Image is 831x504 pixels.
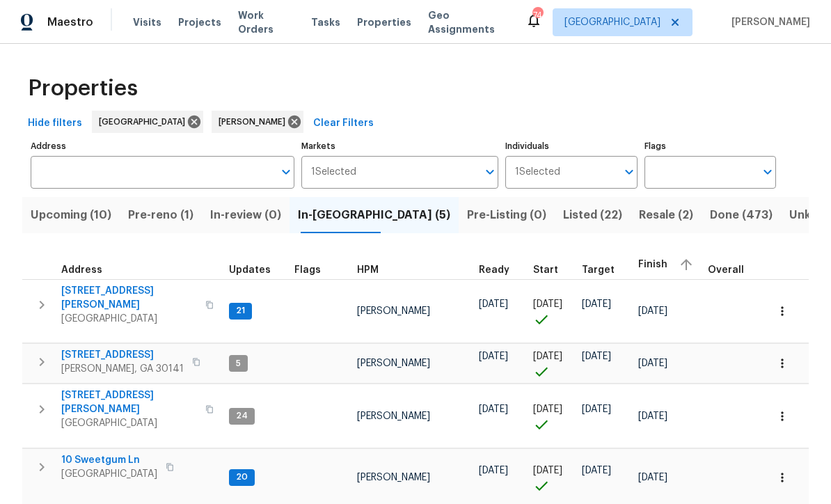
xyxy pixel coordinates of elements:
span: [PERSON_NAME] [357,359,430,368]
span: [GEOGRAPHIC_DATA] [61,416,197,430]
label: Individuals [505,142,637,150]
span: [GEOGRAPHIC_DATA] [61,467,157,481]
span: 20 [230,471,253,483]
div: Target renovation project end date [582,265,627,275]
span: [STREET_ADDRESS][PERSON_NAME] [61,388,197,416]
span: [DATE] [533,466,562,475]
button: Open [480,162,500,182]
div: [GEOGRAPHIC_DATA] [92,111,203,133]
span: 5 [230,358,246,370]
span: [DATE] [582,299,611,309]
span: Address [61,265,102,275]
span: Flags [294,265,321,275]
span: Tasks [311,17,340,27]
span: [PERSON_NAME] [357,306,430,316]
span: Clear Filters [313,115,374,132]
span: Start [533,265,558,275]
span: Ready [479,265,509,275]
span: [DATE] [582,466,611,475]
span: [PERSON_NAME] [357,473,430,482]
span: Pre-Listing (0) [467,205,546,225]
span: Projects [178,15,221,29]
span: 24 [230,410,253,422]
span: Properties [357,15,411,29]
span: [PERSON_NAME] [219,115,291,129]
span: HPM [357,265,379,275]
span: [STREET_ADDRESS] [61,348,184,362]
span: [DATE] [533,299,562,309]
span: [DATE] [479,466,508,475]
span: Updates [229,265,271,275]
td: Project started on time [528,279,576,343]
span: Visits [133,15,161,29]
span: [DATE] [638,306,667,316]
div: [PERSON_NAME] [212,111,303,133]
span: [PERSON_NAME] [726,15,810,29]
span: [GEOGRAPHIC_DATA] [99,115,191,129]
span: [DATE] [582,404,611,414]
div: Actual renovation start date [533,265,571,275]
span: [GEOGRAPHIC_DATA] [564,15,660,29]
span: Properties [28,81,138,95]
span: [DATE] [479,404,508,414]
span: [DATE] [533,352,562,361]
span: Geo Assignments [428,8,509,36]
span: Done (473) [710,205,773,225]
button: Hide filters [22,111,88,136]
div: 74 [532,8,542,22]
span: Target [582,265,615,275]
span: [STREET_ADDRESS][PERSON_NAME] [61,284,197,312]
label: Flags [644,142,776,150]
button: Open [619,162,639,182]
span: 1 Selected [515,166,560,178]
span: Upcoming (10) [31,205,111,225]
span: 21 [230,305,251,317]
div: Projected renovation finish date [638,254,697,275]
span: [DATE] [479,299,508,309]
td: Project started on time [528,384,576,448]
button: Open [276,162,296,182]
span: Overall [708,265,744,275]
div: Days past target finish date [708,265,757,275]
label: Markets [301,142,499,150]
span: [GEOGRAPHIC_DATA] [61,312,197,326]
label: Address [31,142,294,150]
span: Work Orders [238,8,294,36]
span: Hide filters [28,115,82,132]
button: Clear Filters [308,111,379,136]
span: Maestro [47,15,93,29]
span: [PERSON_NAME] [357,411,430,421]
span: [DATE] [479,352,508,361]
span: [DATE] [638,473,667,482]
span: [PERSON_NAME], GA 30141 [61,362,184,376]
td: Project started on time [528,344,576,384]
span: Listed (22) [563,205,622,225]
div: Earliest renovation start date (first business day after COE or Checkout) [479,265,522,275]
span: Resale (2) [639,205,693,225]
span: [DATE] [638,411,667,421]
span: [DATE] [582,352,611,361]
span: Pre-reno (1) [128,205,193,225]
span: Finish [638,260,667,269]
span: 1 Selected [311,166,356,178]
span: [DATE] [638,359,667,368]
span: In-review (0) [210,205,281,225]
span: In-[GEOGRAPHIC_DATA] (5) [298,205,450,225]
button: Open [758,162,777,182]
span: 10 Sweetgum Ln [61,453,157,467]
span: [DATE] [533,404,562,414]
